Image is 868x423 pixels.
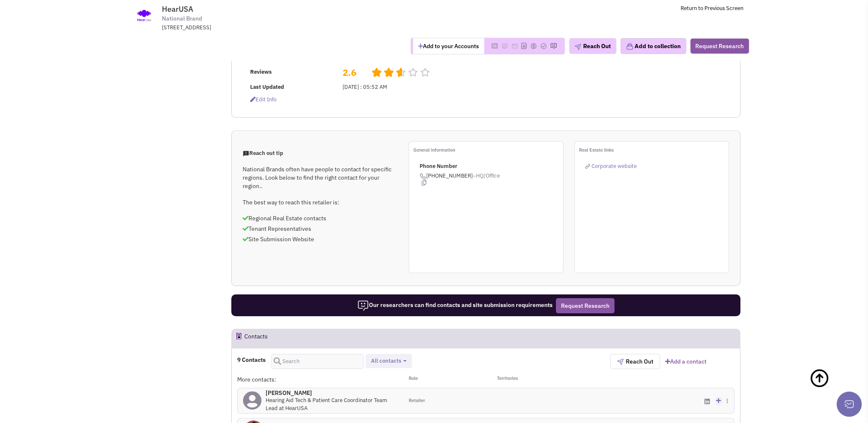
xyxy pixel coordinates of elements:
[665,357,707,366] a: Add a contact
[511,43,518,49] img: Please add to your accounts
[243,214,397,222] p: Regional Real Estate contacts
[574,44,581,50] img: plane.png
[243,150,283,157] span: Reach out tip
[550,43,557,49] img: Please add to your accounts
[809,360,851,414] a: Back To Top
[369,357,409,366] button: All contacts
[250,96,277,103] span: Edit info
[266,397,387,412] span: Hearing Aid Tech & Patient Care Coordinator Team Lead at HearUSA
[250,83,284,90] b: Last Updated
[579,146,729,154] p: Real Estate links
[413,38,484,54] button: Add to your Accounts
[617,359,624,365] img: plane.png
[610,354,660,369] button: Reach Out
[420,173,426,180] img: icon-phone.png
[473,172,500,179] span: –HQ/Office
[271,354,364,369] input: Search
[626,43,633,50] img: icon-collection-lavender.png
[620,38,686,54] button: Add to collection
[556,298,615,313] button: Request Research
[243,198,397,206] p: The best way to reach this retailer is:
[237,375,403,384] div: More contacts:
[409,397,425,404] span: Retailer
[540,43,547,49] img: Please add to your accounts
[690,39,749,54] button: Request Research
[250,68,272,75] b: Reviews
[357,301,553,309] span: Our researchers can find contacts and site submission requirements
[585,164,590,169] img: reachlinkicon.png
[243,165,397,190] p: National Brands often have people to contact for specific regions. Look below to find the right c...
[162,4,193,14] span: HearUSA
[413,146,563,154] p: General information
[530,43,537,49] img: Please add to your accounts
[340,81,481,93] td: [DATE] : 05:52 AM
[125,5,163,26] img: www.hearusa.com
[162,14,202,23] span: National Brand
[243,224,397,233] p: Tenant Representatives
[486,375,569,384] div: Territories
[237,356,266,364] h4: 9 Contacts
[162,24,380,32] div: [STREET_ADDRESS]
[420,172,563,186] span: [PHONE_NUMBER]
[501,43,508,49] img: Please add to your accounts
[357,300,369,312] img: icon-researcher-20.png
[371,357,401,364] span: All contacts
[343,66,365,70] h2: 2.6
[591,162,637,170] span: Corporate website
[569,38,616,54] button: Reach Out
[585,162,637,170] a: Corporate website
[420,162,563,170] p: Phone Number
[681,5,743,12] a: Return to Previous Screen
[266,389,398,397] h4: [PERSON_NAME]
[403,375,486,384] div: Role
[244,329,268,348] h2: Contacts
[243,235,397,243] p: Site Submission Website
